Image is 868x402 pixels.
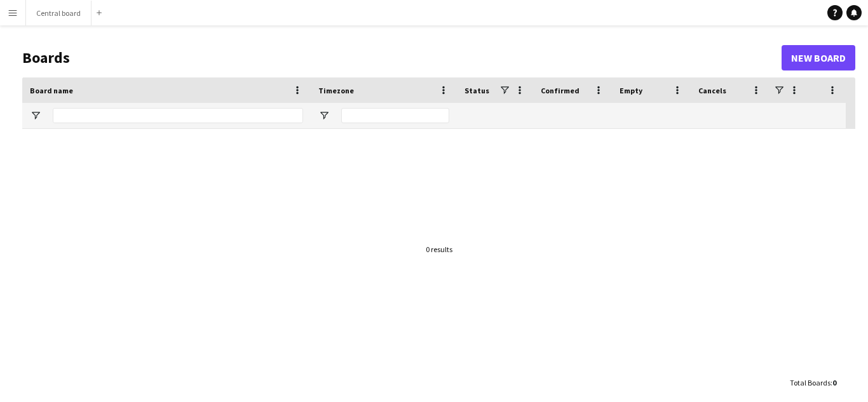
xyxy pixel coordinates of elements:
h1: Boards [22,48,782,67]
input: Timezone Filter Input [341,108,449,123]
div: : [790,370,836,395]
input: Board name Filter Input [53,108,303,123]
span: 0 [832,378,836,387]
button: Central board [26,1,92,25]
span: Confirmed [541,86,580,95]
button: Open Filter Menu [318,110,330,121]
span: Total Boards [790,378,831,387]
span: Empty [620,86,642,95]
button: Open Filter Menu [30,110,41,121]
span: Cancels [698,86,726,95]
div: 0 results [426,245,452,254]
span: Timezone [318,86,354,95]
span: Board name [30,86,73,95]
a: New Board [782,45,855,70]
span: Status [465,86,489,95]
